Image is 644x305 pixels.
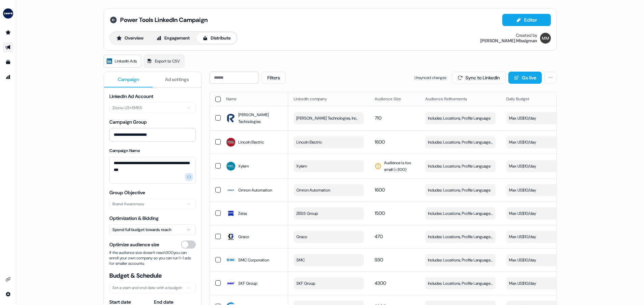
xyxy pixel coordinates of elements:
button: Includes: Locations, Profile Language [425,160,495,172]
th: Audience Refinements [420,92,501,106]
a: Go to templates [3,57,14,68]
span: Unsynced changes [414,74,446,81]
span: SMC [296,257,305,263]
span: [PERSON_NAME] Technologies, Inc. [296,115,357,122]
button: Max US$10/day [506,277,576,289]
a: Go to integrations [3,289,14,300]
label: Campaign Name [109,148,140,153]
th: Audience Size [369,92,420,106]
span: Includes: Locations, Profile Language [428,115,490,122]
button: Includes: Locations, Profile Language, Job Functions [425,277,495,289]
span: Includes: Locations, Profile Language, Job Functions [428,257,493,263]
div: [PERSON_NAME] Missigman [480,38,537,44]
span: Campaign [118,76,139,83]
button: Xylem [294,160,364,172]
a: LinkedIn Ads [104,55,141,68]
span: 470 [375,233,383,239]
span: [PERSON_NAME] Technologies [238,111,283,125]
button: Max US$10/day [506,160,576,172]
span: LinkedIn Ads [115,58,137,65]
label: Optimization & Bidding [109,215,159,221]
label: Group Objective [109,189,145,196]
button: Overview [111,33,149,44]
th: Name [221,92,288,106]
button: Includes: Locations, Profile Language, Job Functions [425,136,495,148]
span: Lincoln Electric [238,139,264,146]
span: 930 [375,257,383,263]
a: Go to prospects [3,27,14,38]
button: Max US$10/day [506,207,576,220]
span: Graco [296,233,307,240]
th: LinkedIn company [288,92,369,106]
button: Distribute [197,33,236,44]
button: Includes: Locations, Profile Language, Job Functions [425,231,495,243]
span: Audience is too small (< 300 ) [384,159,414,173]
span: 1600 [375,139,385,145]
a: Go to integrations [3,274,14,285]
a: Go to outbound experience [3,42,14,53]
button: SKF Group [294,277,364,289]
span: Xylem [238,163,249,170]
span: Xylem [296,163,307,170]
button: Includes: Locations, Profile Language, Job Functions [425,254,495,266]
button: Includes: Locations, Profile Language [425,184,495,196]
span: SKF Group [296,280,315,287]
span: Graco [238,233,249,240]
button: Max US$10/day [506,254,576,266]
button: Go live [508,72,542,84]
span: Includes: Locations, Profile Language [428,187,490,194]
button: Sync to LinkedIn [452,72,506,84]
button: Lincoln Electric [294,136,364,148]
button: Graco [294,231,364,243]
span: 4300 [375,280,386,286]
button: Omron Automation [294,184,364,196]
button: SMC [294,254,364,266]
a: Export to CSV [144,55,184,68]
th: Daily Budget [501,92,582,106]
button: More actions [544,72,557,84]
button: Optimize audience size [181,240,196,249]
button: Includes: Locations, Profile Language [425,112,495,124]
span: Includes: Locations, Profile Language [428,163,490,170]
button: Max US$10/day [506,136,576,148]
button: Max US$10/day [506,184,576,196]
button: Engagement [151,33,195,44]
label: End date [154,299,173,305]
img: Morgan [540,33,551,44]
label: Campaign Group [109,119,147,125]
button: Editor [502,14,551,26]
label: LinkedIn Ad Account [109,93,153,99]
button: Max US$10/day [506,231,576,243]
button: ZEISS Group [294,207,364,220]
span: Includes: Locations, Profile Language, Job Functions [428,139,493,146]
label: Start date [109,299,131,305]
span: Optimize audience size [109,241,159,248]
button: [PERSON_NAME] Technologies, Inc. [294,112,364,124]
span: ZEISS Group [296,210,318,217]
span: Omron Automation [296,187,330,194]
button: Filters [262,72,286,84]
span: SKF Group [238,280,257,287]
button: Max US$10/day [506,112,576,124]
span: If the audience size doesn’t reach 300 you can enroll your own company so you can run 1-1 ads for... [109,250,196,266]
div: Created by [516,33,537,38]
span: Ad settings [165,76,189,83]
span: Lincoln Electric [296,139,322,146]
span: Includes: Locations, Profile Language, Job Functions [428,233,493,240]
a: Go to attribution [3,72,14,82]
span: Power Tools LinkedIn Campaign [120,16,208,24]
span: Zeiss [238,210,247,217]
span: SMC Corporation [238,257,269,263]
span: Budget & Schedule [109,272,196,280]
span: Includes: Locations, Profile Language, Job Functions [428,280,493,287]
a: Editor [502,17,551,24]
span: 710 [375,115,381,121]
span: Includes: Locations, Profile Language, Job Functions [428,210,493,217]
span: Export to CSV [155,58,180,65]
span: 1600 [375,187,385,193]
span: Omron Automation [238,187,272,194]
button: Includes: Locations, Profile Language, Job Functions [425,207,495,220]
